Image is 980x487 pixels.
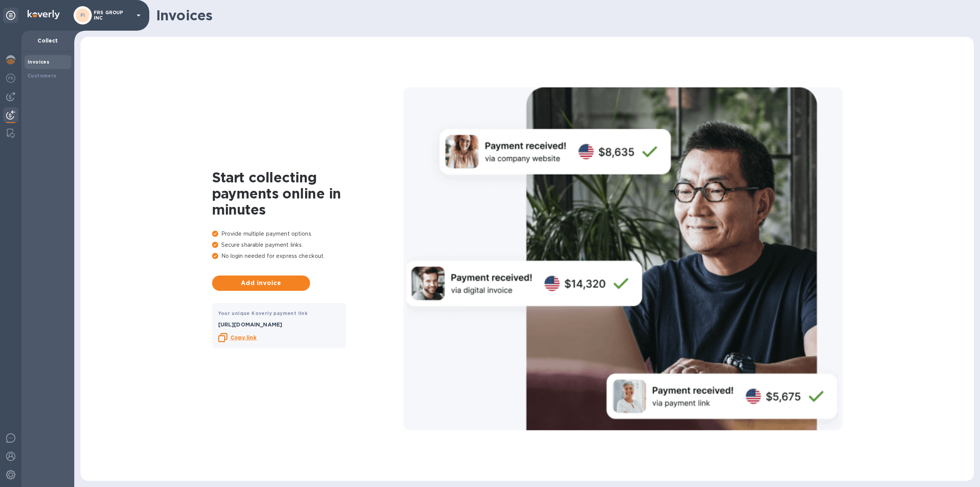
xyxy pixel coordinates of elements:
b: Invoices [28,59,49,65]
span: Add invoice [218,279,304,288]
h1: Start collecting payments online in minutes [212,169,403,218]
b: Your unique Koverly payment link [218,310,308,316]
b: Customers [28,73,57,79]
p: Secure sharable payment links. [212,241,403,249]
img: Logo [28,10,60,19]
p: [URL][DOMAIN_NAME] [218,321,340,328]
button: Add invoice [212,275,310,291]
b: Copy link [230,335,256,341]
h1: Invoices [156,7,968,23]
p: Collect [28,37,68,44]
p: FRS GROUP INC [94,10,132,21]
div: Unpin categories [3,8,18,23]
img: Foreign exchange [6,74,15,83]
b: FI [80,12,85,18]
p: Provide multiple payment options. [212,230,403,238]
p: No login needed for express checkout. [212,252,403,260]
